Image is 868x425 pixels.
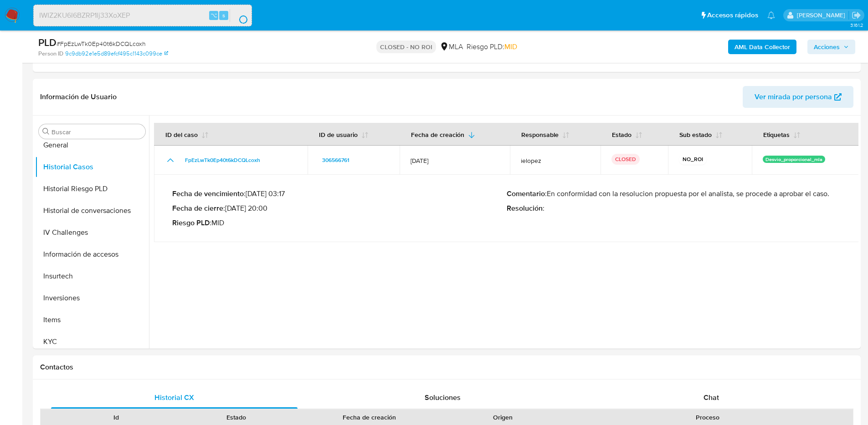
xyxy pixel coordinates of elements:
[767,11,775,19] a: Notificaciones
[449,413,556,422] div: Origen
[222,11,225,20] span: s
[852,10,861,20] a: Salir
[35,200,149,222] button: Historial de conversaciones
[467,42,517,52] span: Riesgo PLD:
[743,86,853,108] button: Ver mirada por persona
[34,10,252,21] input: Buscar usuario o caso...
[38,35,56,50] b: PLD
[183,413,290,422] div: Estado
[35,331,149,353] button: KYC
[35,243,149,265] button: Información de accesos
[303,413,437,422] div: Fecha de creación
[35,156,149,178] button: Historial Casos
[230,9,248,22] button: search-icon
[35,287,149,309] button: Inversiones
[51,128,142,136] input: Buscar
[755,86,832,108] span: Ver mirada por persona
[569,413,847,422] div: Proceso
[797,11,848,20] p: mauricio.castaneda@mercadolibre.com
[65,50,168,58] a: 9c9db92e1e5d89efcf495c1143c099ce
[211,11,217,20] span: ⌥
[63,413,170,422] div: Id
[814,40,840,54] span: Acciones
[154,392,194,403] span: Historial CX
[704,392,719,403] span: Chat
[35,134,149,156] button: General
[707,10,758,20] span: Accesos rápidos
[728,40,796,54] button: AML Data Collector
[35,309,149,331] button: Items
[850,21,863,29] span: 3.161.2
[38,50,63,58] b: Person ID
[42,128,50,135] button: Buscar
[376,40,436,53] p: CLOSED - NO ROI
[40,363,853,372] h1: Contactos
[35,265,149,287] button: Insurtech
[35,178,149,200] button: Historial Riesgo PLD
[425,392,461,403] span: Soluciones
[35,222,149,243] button: IV Challenges
[56,39,146,48] span: # FpEzLwTk0Ep40t6kDCQLcoxh
[807,40,855,54] button: Acciones
[40,92,117,101] h1: Información de Usuario
[504,41,517,52] span: MID
[440,42,463,52] div: MLA
[734,40,790,54] b: AML Data Collector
